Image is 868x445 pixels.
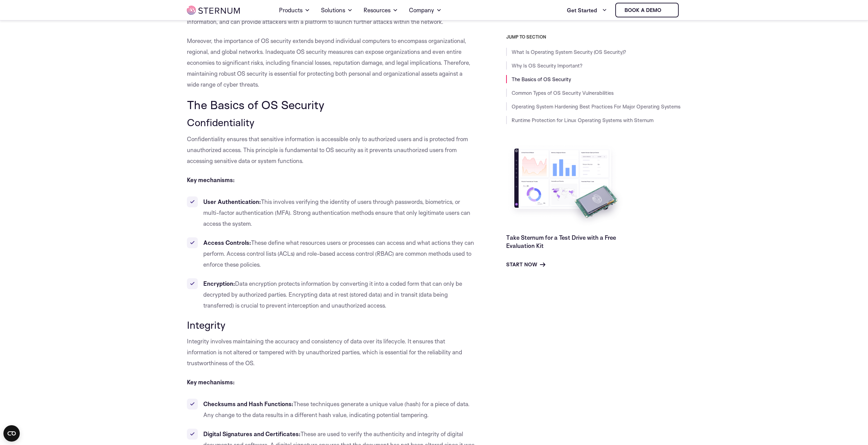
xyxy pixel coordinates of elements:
b: Access Controls: [203,239,251,246]
b: Digital Signatures and Certificates: [203,430,300,437]
span: Integrity [187,318,225,331]
span: These define what resources users or processes can access and what actions they can perform. Acce... [203,239,474,268]
span: Moreover, the importance of OS security extends beyond individual computers to encompass organiza... [187,37,470,88]
a: Company [409,1,442,20]
a: Get Started [567,3,607,17]
span: This involves verifying the identity of users through passwords, biometrics, or multi-factor auth... [203,198,470,227]
img: sternum iot [664,8,670,13]
a: Runtime Protection for Linux Operating Systems with Sternum [512,117,653,123]
span: Data encryption protects information by converting it into a coded form that can only be decrypte... [203,280,462,309]
a: Operating System Hardening Best Practices For Major Operating Systems [512,103,680,110]
span: The Basics of OS Security [187,98,324,112]
span: Confidentiality ensures that sensitive information is accessible only to authorized users and is ... [187,135,468,164]
img: sternum iot [187,6,240,15]
a: Why Is OS Security Important? [512,62,583,69]
a: Resources [364,1,398,20]
button: Open CMP widget [3,425,20,442]
a: Start Now [506,261,545,269]
a: Common Types of OS Security Vulnerabilities [512,90,614,96]
b: Checksums and Hash Functions: [203,400,293,407]
span: Confidentiality [187,116,254,129]
b: Key mechanisms: [187,176,235,183]
a: Book a demo [615,3,679,17]
a: Take Sternum for a Test Drive with a Free Evaluation Kit [506,234,616,249]
b: Key mechanisms: [187,379,235,386]
b: User Authentication: [203,198,261,205]
a: The Basics of OS Security [512,76,571,83]
a: What Is Operating System Security (OS Security)? [512,49,626,55]
h3: JUMP TO SECTION [506,34,681,40]
span: These techniques generate a unique value (hash) for a piece of data. Any change to the data resul... [203,400,470,418]
a: Solutions [321,1,353,20]
b: Encryption: [203,280,235,287]
img: Take Sternum for a Test Drive with a Free Evaluation Kit [506,143,626,228]
a: Products [279,1,310,20]
span: Integrity involves maintaining the accuracy and consistency of data over its lifecycle. It ensure... [187,338,462,367]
